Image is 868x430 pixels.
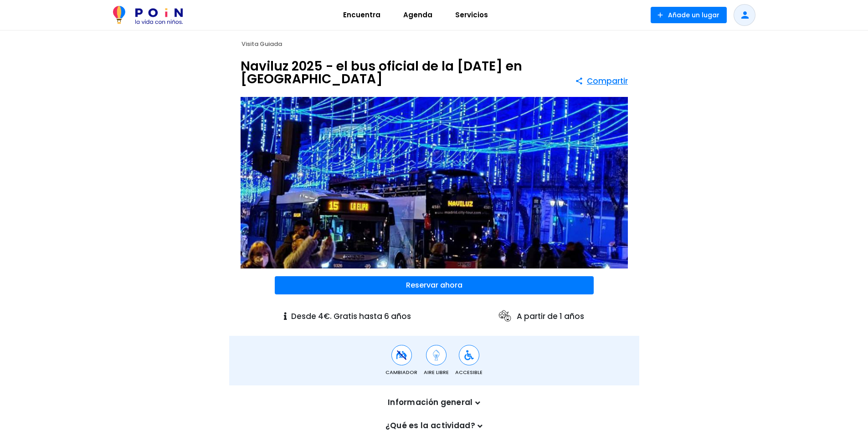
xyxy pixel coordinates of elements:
button: Añade un lugar [651,7,727,23]
img: ages icon [498,309,512,324]
p: A partir de 1 años [498,309,584,324]
span: Accesible [455,369,483,376]
p: Información general [245,397,623,409]
span: Cambiador [385,369,417,376]
img: Cambiador [396,349,407,361]
img: Naviluz 2025 - el bus oficial de la Navidad en Madrid [241,97,628,269]
a: Encuentra [332,4,392,26]
img: Accesible [463,349,475,361]
img: Aire Libre [431,349,442,361]
span: Agenda [399,8,437,22]
button: Compartir [575,73,628,89]
a: Agenda [392,4,444,26]
img: POiN [113,6,183,24]
p: Desde 4€. Gratis hasta 6 años [284,311,411,323]
span: Visita Guiada [241,40,282,48]
button: Reservar ahora [275,276,594,294]
span: Aire Libre [424,369,449,376]
span: Encuentra [339,8,385,22]
a: Servicios [444,4,499,26]
h1: Naviluz 2025 - el bus oficial de la [DATE] en [GEOGRAPHIC_DATA] [241,60,575,86]
span: Servicios [451,8,492,22]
